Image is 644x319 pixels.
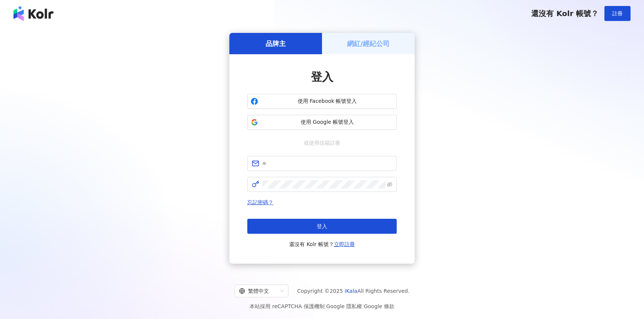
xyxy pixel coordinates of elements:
span: 還沒有 Kolr 帳號？ [289,240,355,249]
span: 使用 Google 帳號登入 [261,119,393,126]
a: 忘記密碼？ [247,199,273,205]
a: Google 條款 [364,303,394,309]
button: 使用 Google 帳號登入 [247,115,397,130]
span: 使用 Facebook 帳號登入 [261,98,393,105]
h5: 品牌主 [266,39,286,48]
span: | [325,303,326,309]
a: Google 隱私權 [326,303,362,309]
span: 註冊 [612,10,623,16]
span: Copyright © 2025 All Rights Reserved. [297,286,410,295]
button: 登入 [247,219,397,234]
button: 註冊 [604,6,631,21]
div: 繁體中文 [239,285,277,297]
span: 本站採用 reCAPTCHA 保護機制 [250,302,394,311]
span: 或使用信箱註冊 [298,139,346,147]
span: 登入 [317,223,327,229]
span: 登入 [311,70,333,83]
a: iKala [345,288,357,294]
a: 立即註冊 [334,241,355,247]
img: logo [13,6,53,21]
h5: 網紅/經紀公司 [347,39,390,48]
span: eye-invisible [387,182,392,187]
span: | [362,303,364,309]
button: 使用 Facebook 帳號登入 [247,94,397,109]
span: 還沒有 Kolr 帳號？ [531,9,598,18]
